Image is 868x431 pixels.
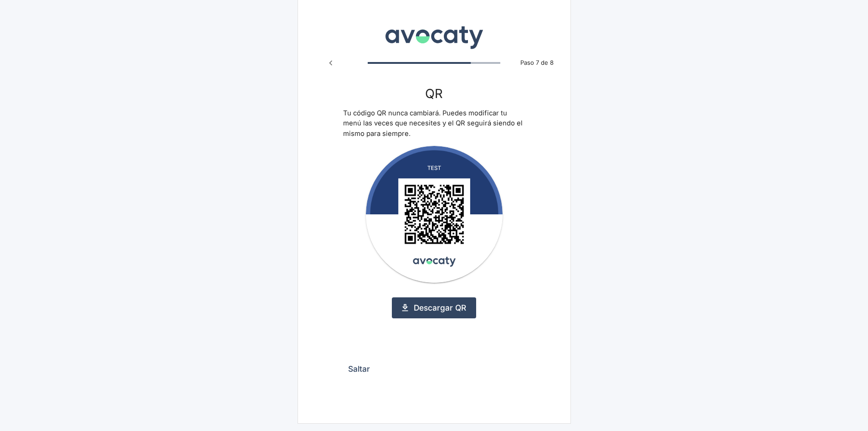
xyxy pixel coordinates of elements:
[343,108,525,139] p: Tu código QR nunca cambiará. Puedes modificar tu menú las veces que necesites y el QR seguirá sie...
[343,358,375,379] button: Saltar
[322,54,339,72] button: Paso anterior
[392,297,476,318] a: Descargar QR
[515,58,559,68] span: Paso 7 de 8
[343,86,525,101] h3: QR
[366,146,503,283] img: QR
[383,19,485,50] img: Avocaty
